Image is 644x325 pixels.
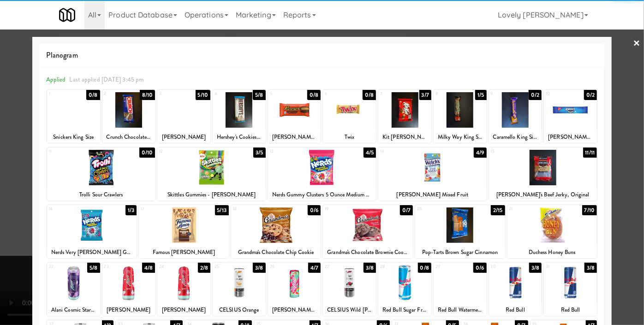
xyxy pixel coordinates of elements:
[48,304,99,316] div: Alani Cosmic Stardust
[491,90,515,98] div: 9
[491,148,543,155] div: 15
[544,263,597,316] div: 313/8Red Bull
[509,247,596,258] div: Duchess Honey Buns
[415,205,505,258] div: 202/15Pop-Tarts Brown Sugar Cinnamon
[378,189,486,201] div: [PERSON_NAME] Mixed Fruit
[489,189,597,201] div: [PERSON_NAME]'s Beef Jerky, Original
[489,263,542,316] div: 303/8Red Bull
[47,90,100,143] div: 10/8Snickers King Size
[584,90,597,100] div: 0/2
[380,90,405,98] div: 7
[633,30,640,58] a: ×
[70,75,144,84] span: Last applied [DATE] 3:45 pm
[102,90,155,143] div: 28/10Crunch Chocolate Bar
[157,263,210,316] div: 242/8[PERSON_NAME]
[159,189,264,201] div: Skittles Gummies - [PERSON_NAME]
[104,304,154,316] div: [PERSON_NAME]
[86,90,100,100] div: 0/8
[139,148,155,158] div: 0/10
[434,304,487,316] div: Red Bull Watermelon 12 oz
[529,90,542,100] div: 0/2
[415,247,505,258] div: Pop-Tarts Brown Sugar Cinnamon
[233,205,276,213] div: 18
[196,90,210,100] div: 5/10
[417,205,460,213] div: 20
[159,131,209,143] div: [PERSON_NAME]
[48,247,136,258] div: Nerds Very [PERSON_NAME] Gummy Clusters
[324,304,375,316] div: CELSIUS Wild [PERSON_NAME]
[213,263,266,316] div: 253/8CELSIUS Orange
[490,189,596,201] div: [PERSON_NAME]'s Beef Jerky, Original
[380,263,405,271] div: 28
[268,189,376,201] div: Nerds Gummy Clusters 5 Ounce Medium Peg Bag
[269,304,320,316] div: [PERSON_NAME] Twist
[47,247,137,258] div: Nerds Very [PERSON_NAME] Gummy Clusters
[380,131,430,143] div: Kit [PERSON_NAME] Size
[46,48,598,62] span: Planogram
[104,263,129,271] div: 23
[104,90,129,98] div: 2
[47,304,100,316] div: Alani Cosmic Stardust
[474,148,486,158] div: 4/9
[323,90,376,143] div: 60/8Twix
[544,131,597,143] div: [PERSON_NAME]'s
[159,148,211,155] div: 12
[378,304,431,316] div: Red Bull Sugar Free
[253,148,265,158] div: 3/5
[489,148,597,201] div: 1511/11[PERSON_NAME]'s Beef Jerky, Original
[49,263,73,271] div: 22
[323,304,376,316] div: CELSIUS Wild [PERSON_NAME]
[141,205,184,213] div: 17
[584,263,597,273] div: 3/8
[491,263,515,271] div: 30
[509,205,552,213] div: 21
[435,263,460,271] div: 29
[215,263,239,271] div: 25
[323,263,376,316] div: 273/8CELSIUS Wild [PERSON_NAME]
[434,90,487,143] div: 81/5Milky Way King Size
[490,304,541,316] div: Red Bull
[434,131,487,143] div: Milky Way King Size
[233,247,320,258] div: Grandma's Chocolate Chip Cookie
[435,90,460,98] div: 8
[125,205,137,215] div: 1/3
[102,131,155,143] div: Crunch Chocolate Bar
[231,205,321,258] div: 180/6Grandma's Chocolate Chip Cookie
[268,148,376,201] div: 134/5Nerds Gummy Clusters 5 Ounce Medium Peg Bag
[270,90,294,98] div: 5
[48,131,99,143] div: Snickers King Size
[545,304,596,316] div: Red Bull
[139,247,229,258] div: Famous [PERSON_NAME]
[231,247,321,258] div: Grandma's Chocolate Chip Cookie
[268,90,321,143] div: 50/8[PERSON_NAME] Milk Chocolate Peanut Butter
[269,131,320,143] div: [PERSON_NAME] Milk Chocolate Peanut Butter
[49,148,101,155] div: 11
[308,263,321,273] div: 4/7
[102,304,155,316] div: [PERSON_NAME]
[157,189,265,201] div: Skittles Gummies - [PERSON_NAME]
[157,90,210,143] div: 35/10[PERSON_NAME]
[253,90,265,100] div: 5/8
[157,304,210,316] div: [PERSON_NAME]
[268,263,321,316] div: 264/7[PERSON_NAME] Twist
[364,263,376,273] div: 3/8
[507,205,597,258] div: 217/10Duchess Honey Buns
[47,148,155,201] div: 110/10Trolli Sour Crawlers
[159,90,184,98] div: 3
[214,131,264,143] div: Hershey's Cookies 'n' Creme Candy Bars
[546,263,570,271] div: 31
[323,131,376,143] div: Twix
[325,205,368,213] div: 19
[87,263,100,273] div: 5/8
[489,131,542,143] div: Caramello King Size
[378,90,431,143] div: 73/7Kit [PERSON_NAME] Size
[473,263,486,273] div: 0/6
[49,90,73,98] div: 1
[270,263,294,271] div: 26
[269,189,375,201] div: Nerds Gummy Clusters 5 Ounce Medium Peg Bag
[47,189,155,201] div: Trolli Sour Crawlers
[544,304,597,316] div: Red Bull
[213,304,266,316] div: CELSIUS Orange
[215,205,229,215] div: 5/13
[489,90,542,143] div: 90/2Caramello King Size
